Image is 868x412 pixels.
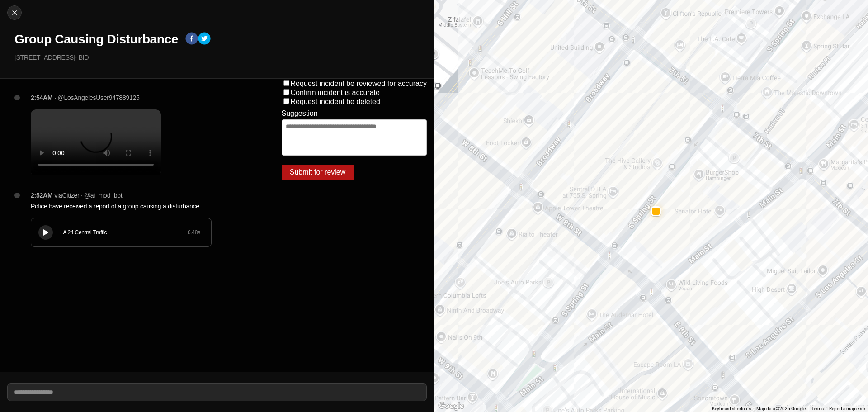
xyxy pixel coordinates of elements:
[54,191,122,200] p: via Citizen · @ ai_mod_bot
[31,191,52,200] p: 2:52AM
[7,5,22,20] button: cancel
[756,406,806,411] span: Map data ©2025 Google
[829,406,865,411] a: Report a map error
[14,53,427,62] p: [STREET_ADDRESS] · BID
[282,109,318,118] label: Suggestion
[282,165,354,180] button: Submit for review
[31,202,245,211] p: Police have received a report of a group causing a disturbance.
[10,8,19,17] img: cancel
[291,89,380,96] label: Confirm incident is accurate
[188,229,200,236] div: 6.48 s
[436,400,466,412] img: Google
[291,98,380,105] label: Request incident be deleted
[436,400,466,412] a: Open this area in Google Maps (opens a new window)
[198,32,211,47] button: twitter
[712,406,751,412] button: Keyboard shortcuts
[185,32,198,47] button: facebook
[54,93,139,102] p: · @LosAngelesUser947889125
[811,406,824,411] a: Terms (opens in new tab)
[291,80,427,87] label: Request incident be reviewed for accuracy
[14,31,178,47] h1: Group Causing Disturbance
[31,93,52,102] p: 2:54AM
[60,229,188,236] div: LA 24 Central Traffic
